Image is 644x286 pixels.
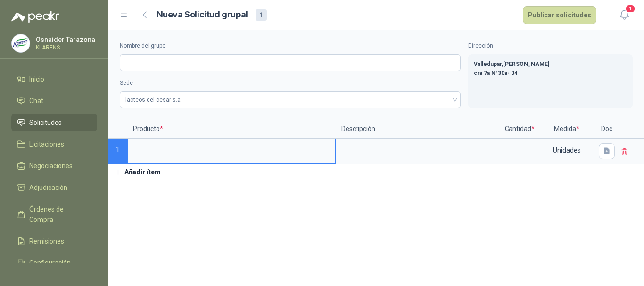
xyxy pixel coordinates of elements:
[468,41,633,50] label: Dirección
[29,161,73,171] span: Negociaciones
[29,139,64,149] span: Licitaciones
[29,117,62,128] span: Solicitudes
[12,34,30,52] img: Company Logo
[11,200,97,229] a: Órdenes de Compra
[523,6,596,24] button: Publicar solicitudes
[125,93,455,107] span: lacteos del cesar s.a
[625,4,636,13] span: 1
[11,92,97,110] a: Chat
[616,7,633,24] button: 1
[29,258,71,268] span: Configuración
[595,120,619,139] p: Doc
[474,69,627,78] p: cra 7a N°30a- 04
[256,9,267,21] div: 1
[336,120,501,139] p: Descripción
[11,11,59,23] img: Logo peakr
[501,120,538,139] p: Cantidad
[11,135,97,153] a: Licitaciones
[120,41,461,50] label: Nombre del grupo
[36,45,95,50] p: KLARENS
[11,179,97,196] a: Adjudicación
[11,254,97,272] a: Configuración
[538,120,595,139] p: Medida
[11,114,97,131] a: Solicitudes
[157,8,248,22] h2: Nueva Solicitud grupal
[539,139,594,161] div: Unidades
[29,74,44,84] span: Inicio
[474,60,627,69] p: Valledupar , [PERSON_NAME]
[108,139,127,164] p: 1
[29,204,88,225] span: Órdenes de Compra
[36,36,95,43] p: Osnaider Tarazona
[127,120,336,139] p: Producto
[29,182,67,193] span: Adjudicación
[108,164,166,180] button: Añadir ítem
[29,96,43,106] span: Chat
[11,70,97,88] a: Inicio
[29,236,64,246] span: Remisiones
[11,157,97,175] a: Negociaciones
[11,232,97,250] a: Remisiones
[120,79,461,88] label: Sede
